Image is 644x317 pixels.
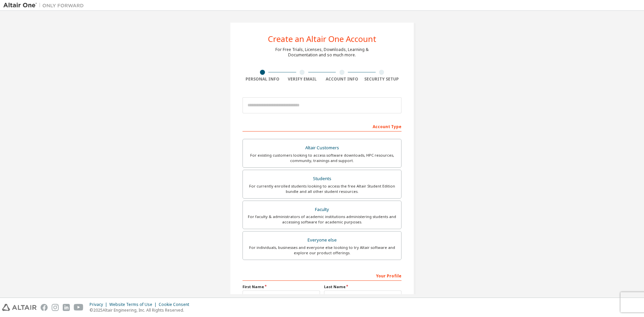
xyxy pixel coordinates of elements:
[74,304,84,311] img: youtube.svg
[322,76,362,82] div: Account Info
[247,143,397,153] div: Altair Customers
[63,304,70,311] img: linkedin.svg
[90,302,109,307] div: Privacy
[243,284,320,289] label: First Name
[247,174,397,183] div: Students
[247,235,397,245] div: Everyone else
[3,2,87,9] img: Altair One
[247,245,397,256] div: For individuals, businesses and everyone else looking to try Altair software and explore our prod...
[41,304,48,311] img: facebook.svg
[268,35,376,43] div: Create an Altair One Account
[52,304,59,311] img: instagram.svg
[243,270,401,281] div: Your Profile
[159,302,193,307] div: Cookie Consent
[362,76,402,82] div: Security Setup
[247,153,397,163] div: For existing customers looking to access software downloads, HPC resources, community, trainings ...
[282,76,322,82] div: Verify Email
[90,307,193,313] p: © 2025 Altair Engineering, Inc. All Rights Reserved.
[324,284,401,289] label: Last Name
[243,121,401,131] div: Account Type
[2,304,37,311] img: altair_logo.svg
[247,183,397,194] div: For currently enrolled students looking to access the free Altair Student Edition bundle and all ...
[247,205,397,214] div: Faculty
[247,214,397,225] div: For faculty & administrators of academic institutions administering students and accessing softwa...
[109,302,159,307] div: Website Terms of Use
[243,76,282,82] div: Personal Info
[275,47,369,58] div: For Free Trials, Licenses, Downloads, Learning & Documentation and so much more.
